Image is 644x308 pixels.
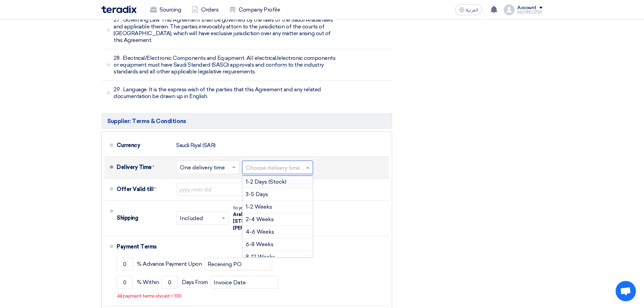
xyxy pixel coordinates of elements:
img: profile_test.png [504,4,515,15]
div: Currency [117,137,171,153]
input: payment-term-1 [117,258,133,270]
span: 6-8 Weeks [246,241,273,247]
input: payment-term-2 [117,276,133,289]
div: Payment Terms [117,239,381,255]
a: Orders [186,2,224,17]
div: Open chat [616,281,636,301]
span: 28 . Electrical/Electronic Components and Equipment. All electrical/electronic components or equi... [114,55,336,75]
span: 2-4 Weeks [246,216,274,222]
input: yyyy-mm-dd [176,183,244,196]
span: العربية [466,8,478,13]
input: payment-term-2 [205,258,272,270]
div: Shipping [117,210,171,226]
div: Delivery Time [117,159,171,175]
span: 27 . Governing Law. This Agreement shall be governed by the laws of the Saudi Arabia laws and app... [114,17,336,44]
h5: Supplier: Terms & Conditions [101,113,392,129]
input: payment-term-2 [162,276,178,289]
span: 3-5 Days [246,191,268,197]
input: payment-term-2 [211,276,278,289]
span: 29 . Language. It is the express wish of the parties that this Agreement and any related document... [114,86,336,100]
div: Offer Valid till [117,181,171,197]
span: % Advance Payment Upon [137,261,202,267]
span: 1-2 Weeks [246,204,272,210]
div: to your company address in [233,205,307,232]
a: Sourcing [145,2,186,17]
button: العربية [455,4,482,15]
div: My03115227321 [517,10,543,14]
span: % Within [137,279,159,286]
img: Teradix logo [101,5,137,13]
span: 4-6 Weeks [246,229,274,235]
div: Account [517,5,536,11]
span: 8-12 Weeks [246,254,275,260]
div: Saudi Riyal (SAR) [176,139,216,152]
a: Company Profile [224,2,285,17]
span: Days From [182,279,208,286]
span: 1-2 Days (Stock) [246,179,286,185]
p: All payment terms should = 100 [117,293,182,300]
